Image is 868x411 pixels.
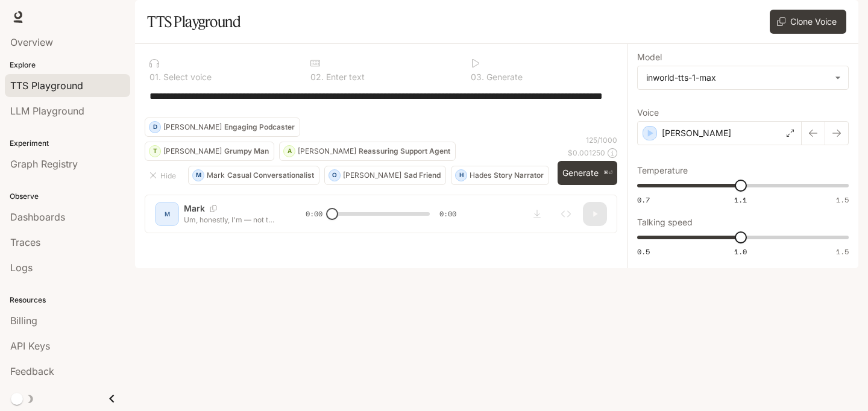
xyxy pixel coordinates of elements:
[456,166,467,185] div: H
[638,66,848,89] div: inworld-tts-1-max
[586,135,617,145] p: 125 / 1000
[637,218,693,227] p: Talking speed
[324,73,365,81] p: Enter text
[558,161,617,186] button: Generate⌘⏎
[836,246,849,257] span: 1.5
[734,195,747,205] span: 1.1
[471,73,484,81] p: 0 3 .
[145,142,274,161] button: T[PERSON_NAME]Grumpy Man
[145,166,183,185] button: Hide
[637,246,650,257] span: 0.5
[188,166,319,185] button: MMarkCasual Conversationalist
[470,172,491,179] p: Hades
[359,148,450,155] p: Reassuring Support Agent
[161,73,212,81] p: Select voice
[224,124,295,131] p: Engaging Podcaster
[279,142,456,161] button: A[PERSON_NAME]Reassuring Support Agent
[193,166,204,185] div: M
[207,172,225,179] p: Mark
[163,124,222,131] p: [PERSON_NAME]
[451,166,549,185] button: HHadesStory Narrator
[324,166,446,185] button: O[PERSON_NAME]Sad Friend
[343,172,401,179] p: [PERSON_NAME]
[637,195,650,205] span: 0.7
[163,148,222,155] p: [PERSON_NAME]
[662,127,731,139] p: [PERSON_NAME]
[637,108,659,117] p: Voice
[310,73,324,81] p: 0 2 .
[224,148,269,155] p: Grumpy Man
[149,73,161,81] p: 0 1 .
[734,246,747,257] span: 1.0
[147,10,241,34] h1: TTS Playground
[227,172,314,179] p: Casual Conversationalist
[284,142,295,161] div: A
[298,148,356,155] p: [PERSON_NAME]
[149,118,160,137] div: D
[494,172,544,179] p: Story Narrator
[637,53,662,61] p: Model
[404,172,441,179] p: Sad Friend
[329,166,340,185] div: O
[836,195,849,205] span: 1.5
[603,169,612,177] p: ⌘⏎
[646,72,829,84] div: inworld-tts-1-max
[145,118,300,137] button: D[PERSON_NAME]Engaging Podcaster
[770,10,846,34] button: Clone Voice
[637,166,688,175] p: Temperature
[484,73,523,81] p: Generate
[149,142,160,161] div: T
